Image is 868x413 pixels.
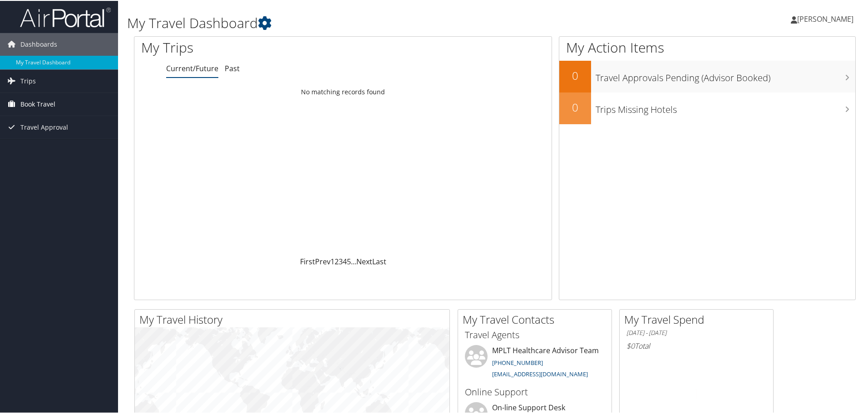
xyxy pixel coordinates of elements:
[559,92,855,123] a: 0Trips Missing Hotels
[339,256,343,266] a: 3
[624,311,773,326] h2: My Travel Spend
[626,340,766,350] h6: Total
[460,344,609,381] li: MPLT Healthcare Advisor Team
[351,256,356,266] span: …
[559,67,591,83] h2: 0
[492,358,543,366] a: [PHONE_NUMBER]
[797,13,853,23] span: [PERSON_NAME]
[20,6,111,27] img: airportal-logo.png
[626,328,766,336] h6: [DATE] - [DATE]
[356,256,372,266] a: Next
[335,256,339,266] a: 2
[559,37,855,56] h1: My Action Items
[20,69,36,92] span: Trips
[626,340,635,350] span: $0
[330,256,335,266] a: 1
[559,99,591,114] h2: 0
[465,328,605,340] h3: Travel Agents
[20,115,68,138] span: Travel Approval
[372,256,386,266] a: Last
[300,256,315,266] a: First
[166,63,218,73] a: Current/Future
[343,256,347,266] a: 4
[596,98,855,115] h3: Trips Missing Hotels
[141,37,371,56] h1: My Trips
[596,66,855,83] h3: Travel Approvals Pending (Advisor Booked)
[134,83,552,99] td: No matching records found
[20,32,57,55] span: Dashboards
[559,60,855,92] a: 0Travel Approvals Pending (Advisor Booked)
[463,311,612,326] h2: My Travel Contacts
[791,5,863,32] a: [PERSON_NAME]
[315,256,330,266] a: Prev
[20,92,55,115] span: Book Travel
[127,13,617,32] h1: My Travel Dashboard
[465,385,605,398] h3: Online Support
[139,311,449,326] h2: My Travel History
[225,63,240,73] a: Past
[492,369,588,377] a: [EMAIL_ADDRESS][DOMAIN_NAME]
[347,256,351,266] a: 5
